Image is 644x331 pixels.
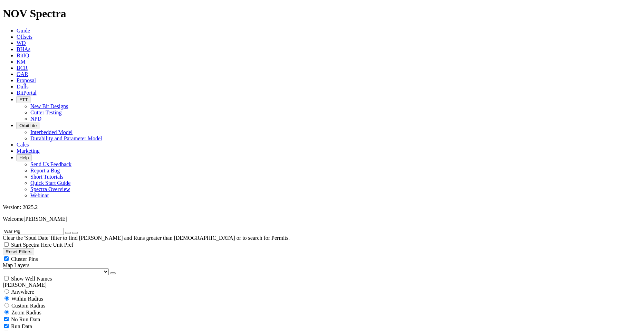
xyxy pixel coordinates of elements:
[11,242,51,248] span: Start Spectra Here
[17,71,28,77] a: OAR
[11,256,38,262] span: Cluster Pins
[19,123,37,128] span: OrbitLite
[30,174,64,180] a: Short Tutorials
[17,96,30,103] button: FTT
[17,65,28,71] a: BCR
[11,276,52,282] span: Show Well Names
[17,53,29,58] a: BitIQ
[30,129,73,135] a: Interbedded Model
[17,122,39,129] button: OrbitLite
[19,155,29,160] span: Help
[17,84,29,89] a: Dulls
[17,142,29,148] a: Calcs
[30,186,70,192] a: Spectra Overview
[30,161,71,167] a: Send Us Feedback
[17,28,30,34] a: Guide
[17,59,26,65] a: KM
[30,116,41,122] a: NPD
[17,90,37,96] a: BitPortal
[3,216,641,222] p: Welcome
[3,204,641,210] div: Version: 2025.2
[17,34,32,40] a: Offsets
[3,282,641,288] div: [PERSON_NAME]
[4,242,9,247] input: Start Spectra Here
[30,168,60,173] a: Report a Bug
[30,180,70,186] a: Quick Start Guide
[30,110,62,115] a: Cutter Testing
[11,296,43,302] span: Within Radius
[11,316,40,322] span: No Run Data
[17,46,30,52] a: BHAs
[3,228,64,235] input: Search
[19,97,28,102] span: FTT
[17,77,36,83] a: Proposal
[30,192,49,198] a: Webinar
[53,242,73,248] span: Unit Pref
[11,310,41,315] span: Zoom Radius
[3,262,29,268] span: Map Layers
[3,7,641,20] h1: NOV Spectra
[3,235,290,241] span: Clear the 'Spud Date' filter to find [PERSON_NAME] and Runs greater than [DEMOGRAPHIC_DATA] or to...
[11,289,34,295] span: Anywhere
[11,303,45,309] span: Custom Radius
[17,154,31,161] button: Help
[17,40,26,46] a: WD
[30,103,68,109] a: New Bit Designs
[3,248,34,255] button: Reset Filters
[30,135,102,141] a: Durability and Parameter Model
[11,323,32,329] span: Run Data
[17,148,40,154] a: Marketing
[23,216,67,222] span: [PERSON_NAME]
